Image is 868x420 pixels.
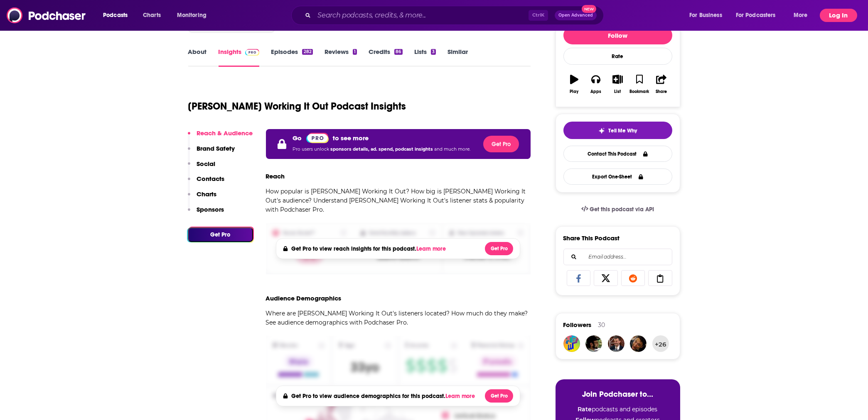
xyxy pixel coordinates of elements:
[188,144,235,160] button: Brand Safety
[555,10,597,20] button: Open AdvancedNew
[730,9,788,22] button: open menu
[197,175,225,183] p: Contacts
[570,89,578,94] div: Play
[689,10,722,21] span: For Business
[197,144,235,152] p: Brand Safety
[331,147,435,152] span: sponsors details, ad. spend, podcast insights
[621,270,645,286] a: Share on Reddit
[607,69,628,99] button: List
[563,234,620,242] h3: Share This Podcast
[590,206,654,213] span: Get this podcast via API
[684,9,733,22] button: open menu
[177,10,207,21] span: Monitoring
[197,160,216,168] p: Social
[564,389,672,399] h3: Join Podchaser to...
[563,321,592,329] span: Followers
[563,26,672,44] button: Follow
[138,9,166,22] a: Charts
[563,146,672,162] a: Contact This Podcast
[585,69,607,99] button: Apps
[325,48,357,67] a: Reviews1
[483,136,519,152] button: Get Pro
[416,246,448,252] button: Learn more
[608,127,637,134] span: Tell Me Why
[219,48,260,67] a: InsightsPodchaser Pro
[188,227,253,242] button: Get Pro
[7,7,86,23] img: Podchaser - Follow, Share and Rate Podcasts
[394,49,402,55] div: 86
[585,335,602,352] a: adam.connersimons
[590,89,601,94] div: Apps
[445,393,477,400] button: Learn more
[306,133,329,143] img: Podchaser Pro
[103,10,128,21] span: Podcasts
[302,49,312,55] div: 282
[353,49,357,55] div: 1
[788,9,818,22] button: open menu
[197,129,253,137] p: Reach & Audience
[188,190,217,205] button: Charts
[563,335,580,352] a: INRI81216
[414,48,436,67] a: Lists3
[188,175,225,190] button: Contacts
[197,190,217,198] p: Charts
[794,10,808,21] span: More
[188,205,224,221] button: Sponsors
[563,48,672,65] div: Rate
[188,48,207,67] a: About
[271,48,312,67] a: Episodes282
[598,127,605,134] img: tell me why sparkle
[563,249,672,265] div: Search followers
[563,69,585,99] button: Play
[629,89,649,94] div: Bookmark
[188,160,216,175] button: Social
[578,405,592,413] strong: Rate
[529,10,548,21] span: Ctrl K
[188,100,406,112] h1: [PERSON_NAME] Working It Out Podcast Insights
[656,89,667,94] div: Share
[608,335,625,352] img: msimon6986
[314,9,529,22] input: Search podcasts, credits, & more...
[306,132,329,143] a: Pro website
[97,9,138,22] button: open menu
[567,270,591,286] a: Share on Facebook
[558,13,593,17] span: Open Advanced
[369,48,402,67] a: Credits86
[293,143,471,156] p: Pro users unlock and much more.
[630,335,647,352] img: acomediansemail
[143,10,161,21] span: Charts
[615,89,621,94] div: List
[333,134,369,142] p: to see more
[563,122,672,139] button: tell me why sparkleTell Me Why
[291,245,448,252] h4: Get Pro to view reach insights for this podcast.
[245,49,260,56] img: Podchaser Pro
[564,405,672,413] li: podcasts and episodes
[266,172,285,180] h3: Reach
[736,10,776,21] span: For Podcasters
[188,129,253,144] button: Reach & Audience
[650,69,672,99] button: Share
[431,49,436,55] div: 3
[594,270,618,286] a: Share on X/Twitter
[266,187,531,214] p: How popular is [PERSON_NAME] Working It Out? How big is [PERSON_NAME] Working It Out's audience? ...
[648,270,672,286] a: Copy Link
[293,134,302,142] p: Go
[197,205,224,213] p: Sponsors
[820,9,857,22] button: Log In
[575,199,661,220] a: Get this podcast via API
[629,69,650,99] button: Bookmark
[570,249,665,265] input: Email address...
[582,5,597,13] span: New
[299,6,612,25] div: Search podcasts, credits, & more...
[598,321,605,329] div: 30
[563,168,672,185] button: Export One-Sheet
[266,294,342,302] h3: Audience Demographics
[485,389,513,403] button: Get Pro
[652,335,669,352] button: +26
[171,9,217,22] button: open menu
[266,309,531,327] p: Where are [PERSON_NAME] Working It Out's listeners located? How much do they make? See audience d...
[291,393,477,400] h4: Get Pro to view audience demographics for this podcast.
